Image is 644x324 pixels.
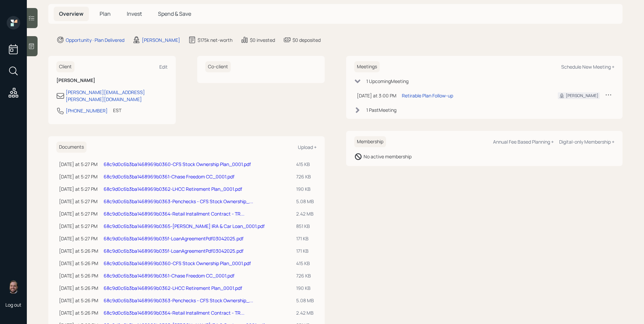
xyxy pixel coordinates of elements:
div: Schedule New Meeting + [561,64,614,70]
div: [PERSON_NAME] [566,93,598,99]
a: 68c9d0c6b3ba1468969b0361-Chase Freedom CC_0001.pdf [104,272,234,279]
div: [DATE] at 5:27 PM [59,235,98,242]
div: [DATE] at 5:26 PM [59,272,98,279]
a: 68c9d0c6b3ba1468969b035f-LoanAgreementPdf03042025.pdf [104,248,244,254]
div: [DATE] at 5:27 PM [59,185,98,192]
div: 5.08 MB [296,198,314,205]
div: [DATE] at 5:26 PM [59,297,98,304]
a: 68c9d0c6b3ba1468969b0364-Retail Installment Contract - TR... [104,211,245,217]
a: 68c9d0c6b3ba1468969b0362-LHCC Retirement Plan_0001.pdf [104,285,242,291]
div: $175k net-worth [198,36,232,44]
div: 190 KB [296,185,314,192]
div: 5.08 MB [296,297,314,304]
div: [DATE] at 5:26 PM [59,247,98,254]
div: Edit [159,64,168,70]
h6: Documents [56,142,87,153]
a: 68c9d0c6b3ba1468969b0363-Penchecks - CFS Stock Ownership_... [104,297,253,304]
div: [DATE] at 3:00 PM [357,92,396,99]
div: 171 KB [296,235,314,242]
div: No active membership [364,153,412,160]
div: 2.42 MB [296,309,314,316]
div: [DATE] at 5:27 PM [59,198,98,205]
a: 68c9d0c6b3ba1468969b0364-Retail Installment Contract - TR... [104,310,245,316]
div: 1 Past Meeting [366,106,396,113]
h6: Client [56,61,74,72]
div: 415 KB [296,260,314,267]
a: 68c9d0c6b3ba1468969b0362-LHCC Retirement Plan_0001.pdf [104,186,242,192]
div: Opportunity · Plan Delivered [66,36,124,44]
a: 68c9d0c6b3ba1468969b0360-CFS Stock Ownership Plan_0001.pdf [104,161,251,167]
a: 68c9d0c6b3ba1468969b0363-Penchecks - CFS Stock Ownership_... [104,198,253,205]
div: [PERSON_NAME] [142,36,180,44]
div: 726 KB [296,173,314,180]
a: 68c9d0c6b3ba1468969b0361-Chase Freedom CC_0001.pdf [104,173,234,180]
div: 726 KB [296,272,314,279]
div: 171 KB [296,247,314,254]
h6: Meetings [354,61,380,72]
div: Upload + [298,144,317,150]
div: EST [113,107,121,114]
div: [DATE] at 5:27 PM [59,223,98,230]
a: 68c9d0c6b3ba1468969b035f-LoanAgreementPdf03042025.pdf [104,235,244,242]
a: 68c9d0c6b3ba1468969b0365-[PERSON_NAME] IRA & Car Loan_0001.pdf [104,223,265,229]
div: [DATE] at 5:26 PM [59,309,98,316]
div: 190 KB [296,285,314,292]
h6: [PERSON_NAME] [56,78,168,83]
span: Overview [59,10,84,17]
a: 68c9d0c6b3ba1468969b0360-CFS Stock Ownership Plan_0001.pdf [104,260,251,266]
h6: Membership [354,136,386,147]
div: $0 invested [250,36,275,44]
div: [PERSON_NAME][EMAIL_ADDRESS][PERSON_NAME][DOMAIN_NAME] [66,89,168,103]
div: [DATE] at 5:26 PM [59,260,98,267]
div: [DATE] at 5:27 PM [59,161,98,168]
div: [DATE] at 5:27 PM [59,210,98,217]
div: Retirable Plan Follow-up [402,92,453,99]
div: [DATE] at 5:27 PM [59,173,98,180]
div: 2.42 MB [296,210,314,217]
div: 1 Upcoming Meeting [366,78,409,85]
span: Spend & Save [158,10,191,17]
h6: Co-client [205,61,231,72]
div: Digital-only Membership + [559,139,614,145]
div: Annual Fee Based Planning + [493,139,554,145]
div: 851 KB [296,223,314,230]
div: [PHONE_NUMBER] [66,107,108,114]
div: Log out [5,302,21,308]
div: 415 KB [296,161,314,168]
span: Plan [100,10,111,17]
span: Invest [127,10,142,17]
div: [DATE] at 5:26 PM [59,285,98,292]
img: james-distasi-headshot.png [7,280,20,294]
div: $0 deposited [292,36,321,44]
